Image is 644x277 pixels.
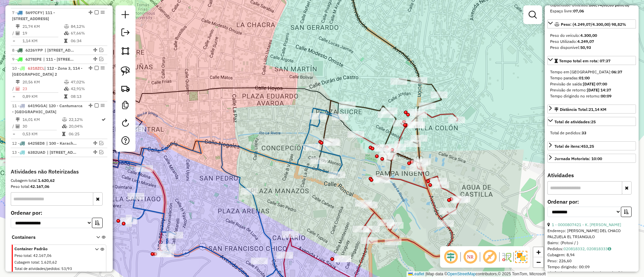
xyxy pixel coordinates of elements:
[101,66,105,70] em: Opções
[45,47,75,53] span: 113 - Centro, 114 - Casco Viejo 2
[28,103,46,108] span: 6419GGA
[536,258,541,266] span: −
[119,116,132,131] a: Reroteirizar Sessão
[22,131,62,137] td: 0,53 KM
[515,251,527,263] img: Exibir/Ocultar setores
[99,57,103,61] em: Visualizar rota
[70,85,104,92] td: 42,91%
[547,198,636,206] label: Ordenar por:
[11,168,107,175] h4: Atividades não Roteirizadas
[70,30,104,37] td: 67,66%
[547,30,636,53] div: Peso: (4.249,07/4.300,00) 98,82%
[547,258,572,263] span: Peso: 226,60
[22,30,64,37] td: 19
[547,66,636,102] div: Tempo total em rota: 07:37
[16,80,20,84] i: Distância Total
[95,66,99,70] em: Finalizar rota
[547,240,636,246] div: Bairro: (Potosi / )
[119,26,132,41] a: Exportar sessão
[554,107,606,113] div: Distância Total:
[93,150,97,154] em: Alterar sequência das rotas
[550,33,597,38] span: Peso do veículo:
[93,48,97,52] em: Alterar sequência das rotas
[12,93,15,100] td: =
[59,266,60,271] span: :
[64,31,69,35] i: % de utilização da cubagem
[121,84,130,93] img: Criar rota
[533,257,543,267] a: Zoom out
[608,247,611,251] i: Observações
[550,93,633,99] div: Tempo dirigindo no retorno:
[16,24,20,28] i: Distância Total
[93,57,97,61] em: Alterar sequência das rotas
[22,85,64,92] td: 23
[547,228,636,240] div: Endereço: [PERSON_NAME] DEL CHACO PALZUELA EL TRIANGULO
[547,246,636,252] div: Pedidos:
[16,118,20,122] i: Distância Total
[407,271,547,277] div: Map data © contributors,© 2025 TomTom, Microsoft
[62,132,65,136] i: Tempo total em rota
[577,39,594,44] strong: 4.249,07
[547,264,636,270] div: Tempo dirigindo: 00:09
[25,57,42,62] span: 6278IPE
[11,184,107,190] div: Peso total:
[550,87,633,93] div: Previsão de retorno:
[28,66,44,71] span: 6318ZCL
[89,103,93,108] em: Alterar sequência das rotas
[22,23,64,30] td: 21,74 KM
[550,45,633,51] div: Peso disponível:
[550,39,633,45] div: Peso Utilizado:
[547,19,636,28] a: Peso: (4.249,07/4.300,00) 98,82%
[93,141,97,145] em: Alterar sequência das rotas
[561,22,626,27] span: Peso: (4.249,07/4.300,00) 98,82%
[119,98,132,114] a: Criar modelo
[68,123,101,130] td: 20,04%
[12,123,15,130] td: /
[70,79,104,85] td: 47,02%
[550,75,633,81] div: Tempo paradas:
[526,8,539,21] a: Exibir filtros
[611,69,622,74] strong: 06:37
[12,30,15,37] td: /
[550,8,633,14] div: Espaço livre:
[550,81,633,87] div: Previsão de saída:
[408,272,424,276] a: Leaflet
[579,75,590,80] strong: 01:00
[563,246,611,251] a: 020818332, 020818333
[547,117,636,126] a: Total de atividades:25
[547,252,575,257] span: Cubagem: 8,94
[68,131,101,137] td: 06:25
[99,150,103,154] em: Visualizar rota
[547,127,636,139] div: Total de atividades:25
[425,272,426,276] span: |
[64,94,67,98] i: Tempo total em rota
[547,105,636,114] a: Distância Total:21,14 KM
[22,38,64,44] td: 1,14 KM
[251,258,268,264] div: Atividade não roteirizada - T MARIO
[12,85,15,92] td: /
[22,93,64,100] td: 0,89 KM
[582,130,586,135] strong: 33
[22,116,62,123] td: 16,01 KM
[536,248,541,256] span: +
[547,172,636,179] h4: Atividades
[12,57,42,62] span: 9 -
[101,103,105,108] em: Opções
[12,66,83,77] span: | 112 - Zona 3, 114 - [GEOGRAPHIC_DATA] 2
[119,8,132,23] a: Nova sessão e pesquisa
[554,119,596,124] span: Total de atividades:
[550,2,633,8] div: Capacidade Utilizada:
[16,87,20,91] i: Total de Atividades
[12,38,15,44] td: =
[601,93,611,98] strong: 00:09
[68,116,101,123] td: 22,12%
[547,154,636,163] a: Jornada Motorista: 10:00
[12,48,43,53] span: 8 -
[334,256,351,262] div: Atividade não roteirizada - LUIS FERNANDO V
[12,103,83,114] span: 11 -
[121,66,130,76] img: Selecionar atividades - laço
[589,107,606,112] span: 21,14 KM
[30,184,49,189] strong: 42.167,06
[28,150,45,155] span: 6382UAD
[25,10,43,15] span: 5697CFY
